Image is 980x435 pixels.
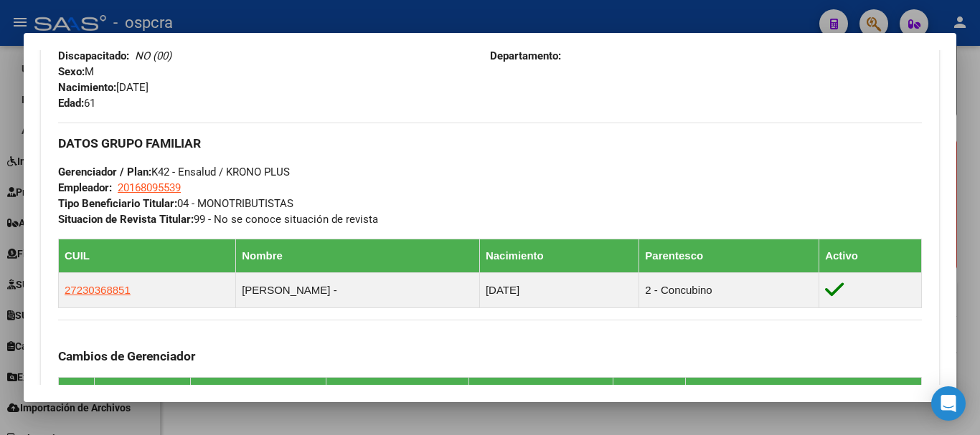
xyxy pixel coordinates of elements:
[58,181,112,194] strong: Empleador:
[58,213,194,226] strong: Situacion de Revista Titular:
[58,49,129,62] strong: Discapacitado:
[58,197,293,210] span: 04 - MONOTRIBUTISTAS
[58,97,84,110] strong: Edad:
[613,377,686,426] th: Fecha Creado
[479,239,639,272] th: Nacimiento
[236,239,480,272] th: Nombre
[58,213,378,226] span: 99 - No se conoce situación de revista
[58,166,151,178] strong: Gerenciador / Plan:
[639,239,819,272] th: Parentesco
[236,272,480,307] td: [PERSON_NAME] -
[479,272,639,307] td: [DATE]
[686,377,922,426] th: Creado Por
[58,81,149,94] span: [DATE]
[59,377,95,426] th: Id
[931,386,966,421] div: Open Intercom Messenger
[59,239,236,272] th: CUIL
[58,166,290,178] span: K42 - Ensalud / KRONO PLUS
[468,377,613,426] th: Motivo
[65,284,131,296] span: 27230368851
[58,348,922,364] h3: Cambios de Gerenciador
[58,65,85,78] strong: Sexo:
[135,49,171,62] i: NO (00)
[58,197,177,210] strong: Tipo Beneficiario Titular:
[326,377,469,426] th: Gerenciador / Plan Nuevo
[190,377,326,426] th: Gerenciador / Plan Anterior
[58,135,922,151] h3: DATOS GRUPO FAMILIAR
[58,97,95,110] span: 61
[58,65,94,78] span: M
[95,377,190,426] th: Fecha Movimiento
[639,272,819,307] td: 2 - Concubino
[490,49,561,62] strong: Departamento:
[118,181,181,194] span: 20168095539
[819,239,922,272] th: Activo
[58,81,116,94] strong: Nacimiento:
